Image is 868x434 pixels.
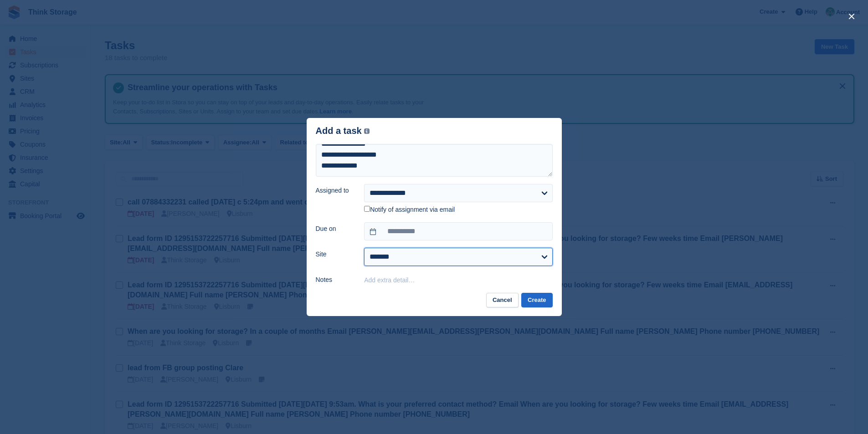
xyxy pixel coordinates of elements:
[364,206,370,212] input: Notify of assignment via email
[521,293,552,308] button: Create
[364,206,455,214] label: Notify of assignment via email
[316,224,354,234] label: Due on
[316,275,354,285] label: Notes
[316,186,354,195] label: Assigned to
[844,9,859,24] button: close
[364,128,370,134] img: icon-info-grey-7440780725fd019a000dd9b08b2336e03edf1995a4989e88bcd33f0948082b44.svg
[316,250,354,259] label: Site
[364,276,415,284] button: Add extra detail…
[316,126,370,136] div: Add a task
[486,293,519,308] button: Cancel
